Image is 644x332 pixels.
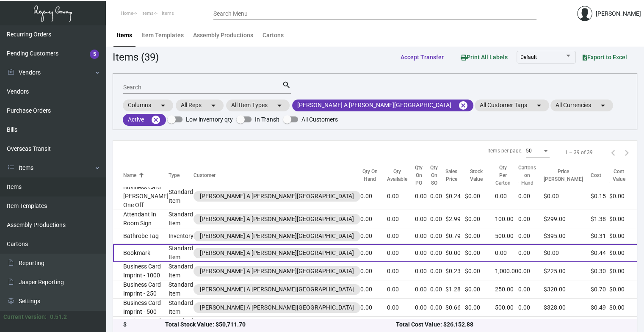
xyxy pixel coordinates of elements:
mat-icon: arrow_drop_down [598,100,608,111]
mat-chip: All Item Types [226,100,290,111]
div: [PERSON_NAME] A [PERSON_NAME][GEOGRAPHIC_DATA] [200,215,354,224]
span: All Customers [301,114,338,125]
div: [PERSON_NAME] A [PERSON_NAME][GEOGRAPHIC_DATA] [200,285,354,294]
td: 0.00 [430,210,445,228]
div: Total Stock Value: $50,711.70 [165,321,396,329]
td: Bookmark [113,244,169,262]
div: Sales Price [445,168,465,183]
img: admin@bootstrapmaster.com [577,6,592,21]
td: Bathrobe Tag [113,228,169,244]
td: Standard Item [169,280,193,299]
td: Standard Item [169,183,193,210]
td: 0.00 [415,262,430,280]
td: 0.00 [495,183,518,210]
div: [PERSON_NAME] A [PERSON_NAME][GEOGRAPHIC_DATA] [200,267,354,276]
td: Business Card [PERSON_NAME] One Off [113,183,169,210]
td: Business Card Imprint - 1000 [113,262,169,280]
div: [PERSON_NAME] [596,9,641,18]
td: 0.00 [518,280,544,299]
td: $0.00 [544,183,591,210]
td: 0.00 [430,280,445,299]
mat-chip: Columns [123,100,173,111]
td: 0.00 [360,262,387,280]
td: $328.00 [544,299,591,317]
td: 0.00 [360,299,387,317]
td: 0.00 [360,183,387,210]
td: $0.00 [465,210,495,228]
div: Qty Per Carton [495,164,511,187]
div: Qty On SO [430,164,445,187]
div: Qty On SO [430,164,438,187]
div: Cartons on Hand [518,164,544,187]
div: Qty On Hand [360,168,379,183]
div: 1 – 39 of 39 [565,149,593,156]
td: 0.00 [387,183,415,210]
mat-chip: Active [123,114,166,126]
mat-chip: All Customer Tags [475,100,549,111]
td: 0.00 [415,228,430,244]
span: Home [121,11,133,16]
td: 0.00 [495,244,518,262]
mat-icon: search [282,80,291,90]
td: $1.28 [445,280,465,299]
td: 0.00 [430,244,445,262]
div: Sales Price [445,168,457,183]
td: 0.00 [415,299,430,317]
td: $0.00 [465,183,495,210]
td: 0.00 [430,262,445,280]
td: 1,000.00 [495,262,518,280]
th: Customer [193,164,360,188]
td: $0.66 [445,299,465,317]
td: $0.00 [609,244,636,262]
span: In Transit [255,114,279,125]
mat-icon: arrow_drop_down [158,100,168,111]
div: Cartons [263,31,284,40]
td: Inventory [169,228,193,244]
div: [PERSON_NAME] A [PERSON_NAME][GEOGRAPHIC_DATA] [200,249,354,257]
td: 0.00 [387,210,415,228]
td: 0.00 [518,210,544,228]
button: Print All Labels [454,49,514,65]
div: Assembly Productions [193,31,253,40]
div: $ [123,321,165,329]
td: $2.99 [445,210,465,228]
td: 0.00 [415,210,430,228]
td: $0.31 [591,228,609,244]
td: $0.00 [544,244,591,262]
td: $0.23 [445,262,465,280]
td: 0.00 [415,244,430,262]
td: 0.00 [518,183,544,210]
td: 0.00 [430,228,445,244]
div: [PERSON_NAME] A [PERSON_NAME][GEOGRAPHIC_DATA] [200,192,354,201]
td: $299.00 [544,210,591,228]
td: 0.00 [430,183,445,210]
mat-select: Items per page: [526,148,550,154]
div: Cost Value [609,168,636,183]
td: $0.00 [465,244,495,262]
span: Default [520,54,537,60]
td: 0.00 [360,244,387,262]
td: 0.00 [360,210,387,228]
td: 0.00 [518,228,544,244]
div: Cartons on Hand [518,164,536,187]
mat-icon: cancel [151,115,161,125]
td: 0.00 [387,262,415,280]
td: $0.00 [609,210,636,228]
div: Cost [591,172,609,180]
span: Items [162,11,174,16]
div: Qty On Hand [360,168,387,183]
span: Items [141,11,154,16]
div: Qty Available [387,168,415,183]
td: $1.38 [591,210,609,228]
td: Attendant In Room Sign [113,210,169,228]
td: $0.30 [591,262,609,280]
div: Cost [591,172,601,180]
div: Cost Value [609,168,628,183]
td: 0.00 [387,228,415,244]
mat-chip: [PERSON_NAME] A [PERSON_NAME][GEOGRAPHIC_DATA] [292,100,473,111]
span: Print All Labels [461,54,508,61]
td: $225.00 [544,262,591,280]
td: 250.00 [495,280,518,299]
td: $0.00 [465,262,495,280]
td: 0.00 [415,280,430,299]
